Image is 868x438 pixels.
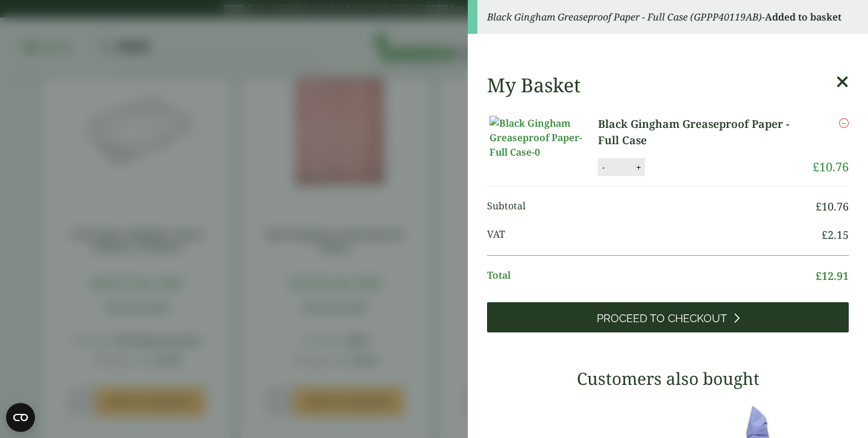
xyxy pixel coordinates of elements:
[816,199,849,214] bdi: 10.76
[813,159,849,175] bdi: 10.76
[822,227,849,242] bdi: 2.15
[632,162,644,173] button: +
[6,403,35,432] button: Open CMP widget
[487,227,822,243] span: VAT
[487,74,580,97] h2: My Basket
[487,268,816,284] span: Total
[839,116,849,130] a: Remove this item
[816,268,849,283] bdi: 12.91
[487,10,762,24] em: Black Gingham Greaseproof Paper - Full Case (GPPP40119AB)
[822,227,828,242] span: £
[765,10,841,24] strong: Added to basket
[599,162,608,173] button: -
[487,302,849,332] a: Proceed to Checkout
[487,198,816,215] span: Subtotal
[487,369,849,389] h3: Customers also bought
[598,116,813,148] a: Black Gingham Greaseproof Paper - Full Case
[813,159,819,175] span: £
[489,116,598,159] img: Black Gingham Greaseproof Paper-Full Case-0
[816,268,822,283] span: £
[597,312,727,325] span: Proceed to Checkout
[816,199,822,214] span: £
